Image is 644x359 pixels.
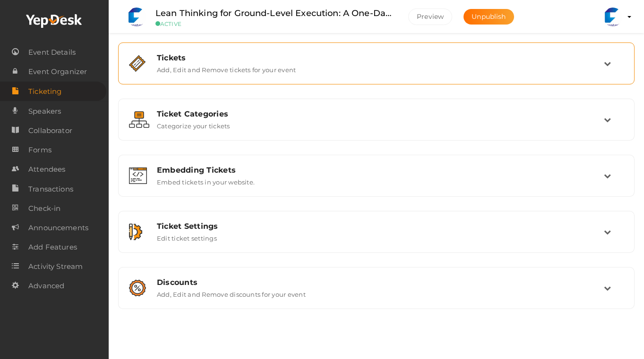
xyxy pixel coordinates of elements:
[157,278,604,287] div: Discounts
[28,238,77,257] span: Add Features
[129,55,146,72] img: ticket.svg
[123,67,629,75] a: Tickets Add, Edit and Remove tickets for your event
[28,121,72,140] span: Collaborator
[28,102,61,121] span: Speakers
[123,235,629,244] a: Ticket Settings Edit ticket settings
[157,222,604,231] div: Ticket Settings
[28,43,76,62] span: Event Details
[603,8,622,26] img: OQF5SOFQ_small.png
[157,231,217,242] label: Edit ticket settings
[129,111,149,128] img: grouping.svg
[408,8,452,25] button: Preview
[157,62,296,74] label: Add, Edit and Remove tickets for your event
[28,257,83,276] span: Activity Stream
[28,199,60,218] span: Check-in
[464,9,514,25] button: Unpublish
[155,7,394,20] label: Lean Thinking for Ground-Level Execution: A One-Day Virtual Workshop
[129,280,146,296] img: promotions.svg
[157,53,604,62] div: Tickets
[28,141,52,159] span: Forms
[472,12,506,21] span: Unpublish
[28,160,65,179] span: Attendees
[127,8,146,26] img: UII3TF3D_small.png
[28,180,73,199] span: Transactions
[157,109,604,118] div: Ticket Categories
[129,224,142,240] img: setting.svg
[157,118,230,130] label: Categorize your tickets
[123,123,629,132] a: Ticket Categories Categorize your tickets
[28,62,87,81] span: Event Organizer
[123,179,629,188] a: Embedding Tickets Embed tickets in your website.
[123,291,629,300] a: Discounts Add, Edit and Remove discounts for your event
[129,167,147,184] img: embed.svg
[28,218,88,237] span: Announcements
[28,276,64,295] span: Advanced
[155,20,394,27] small: ACTIVE
[157,175,255,186] label: Embed tickets in your website.
[28,82,61,101] span: Ticketing
[157,166,604,175] div: Embedding Tickets
[157,287,306,298] label: Add, Edit and Remove discounts for your event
